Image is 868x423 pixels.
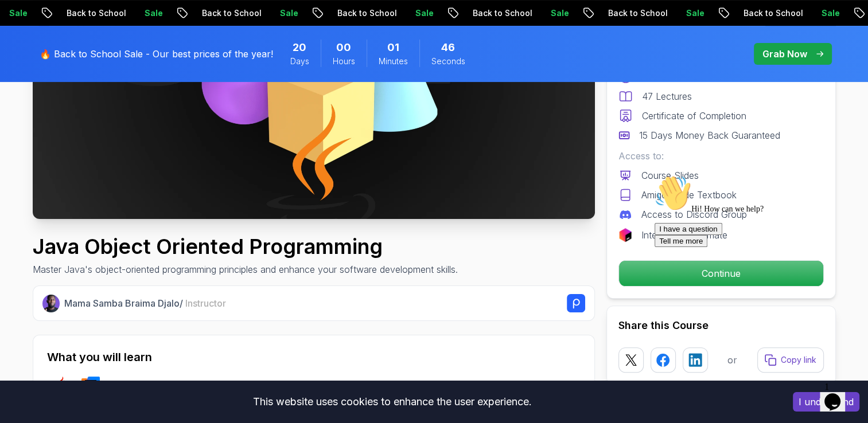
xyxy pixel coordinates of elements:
[641,228,727,242] p: IntelliJ IDEA Ultimate
[641,169,699,182] p: Course Slides
[599,7,677,19] p: Back to School
[271,7,308,19] p: Sale
[431,56,465,67] span: Seconds
[677,7,714,19] p: Sale
[5,53,72,65] button: I have a question
[542,7,578,19] p: Sale
[40,47,273,61] p: 🔥 Back to School Sale - Our best prices of the year!
[642,109,746,123] p: Certificate of Completion
[406,7,443,19] p: Sale
[5,34,114,43] span: Hi! How can we help?
[618,260,824,287] button: Continue
[290,56,309,67] span: Days
[57,7,135,19] p: Back to School
[64,296,226,310] p: Mama Samba Braima Djalo /
[820,377,857,412] iframe: chat widget
[650,170,857,371] iframe: chat widget
[641,207,747,221] p: Access to Discord Group
[42,295,60,312] img: Nelson Djalo
[33,263,458,276] p: Master Java's object-oriented programming principles and enhance your software development skills.
[642,89,692,103] p: 47 Lectures
[5,5,211,77] div: 👋Hi! How can we help?I have a questionTell me more
[52,377,70,395] img: java logo
[619,261,823,286] p: Continue
[185,297,226,309] span: Instructor
[639,128,780,142] p: 15 Days Money Back Guaranteed
[618,149,824,163] p: Access to:
[618,318,824,334] h2: Share this Course
[333,56,355,67] span: Hours
[464,7,542,19] p: Back to School
[5,65,57,77] button: Tell me more
[5,5,41,41] img: :wave:
[336,40,351,56] span: 0 Hours
[9,389,776,414] div: This website uses cookies to enhance the user experience.
[387,40,399,56] span: 1 Minutes
[81,377,100,395] img: intellij logo
[328,7,406,19] p: Back to School
[293,40,306,56] span: 20 Days
[762,47,807,61] p: Grab Now
[641,188,737,202] p: AmigosCode Textbook
[734,7,812,19] p: Back to School
[793,392,859,412] button: Accept cookies
[193,7,271,19] p: Back to School
[33,235,458,258] h1: Java Object Oriented Programming
[618,228,632,242] img: jetbrains logo
[441,40,455,56] span: 46 Seconds
[135,7,172,19] p: Sale
[379,56,408,67] span: Minutes
[812,7,849,19] p: Sale
[47,349,581,365] h2: What you will learn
